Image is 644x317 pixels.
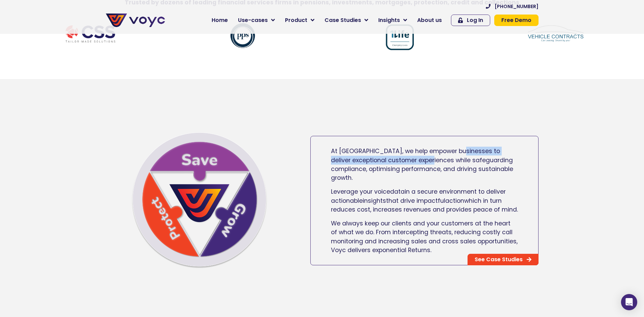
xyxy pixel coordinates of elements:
[331,219,518,254] span: We always keep our clients and your customers at the heart of what we do. From intercepting threa...
[501,18,531,23] span: Free Demo
[331,188,506,204] span: in a secure environment to deliver actionable
[331,197,518,214] span: which in turn reduces cost, increases revenues and provides peace of mind.
[331,147,513,182] span: At [GEOGRAPHIC_DATA], we help empower businesses to deliver exceptional customer experiences whil...
[331,188,390,196] span: Leverage your voice
[102,82,542,91] iframe: Customer reviews powered by Trustpilot
[212,16,228,24] span: Home
[61,22,118,45] img: CSS
[494,15,539,26] a: Free Demo
[486,4,539,9] a: [PHONE_NUMBER]
[285,16,307,24] span: Product
[378,16,400,24] span: Insights
[468,254,539,265] a: See Case Studies
[106,14,165,27] img: voyc-full-logo
[207,14,233,27] a: Home
[325,16,361,24] span: Case Studies
[280,14,319,27] a: Product
[467,18,483,23] span: Log In
[451,15,490,26] a: Log In
[233,14,280,27] a: Use-cases
[621,294,637,310] div: Open Intercom Messenger
[319,14,373,27] a: Case Studies
[331,187,518,214] p: data insights action
[417,16,442,24] span: About us
[495,4,539,9] span: [PHONE_NUMBER]
[90,55,113,63] span: Job title
[139,141,171,147] a: Privacy Policy
[216,22,273,48] img: PPS New
[373,14,412,27] a: Insights
[371,22,429,51] img: 1life
[386,197,445,205] span: that drive impactful
[238,16,268,24] span: Use-cases
[90,27,106,35] span: Phone
[475,257,523,262] span: See Case Studies
[412,14,447,27] a: About us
